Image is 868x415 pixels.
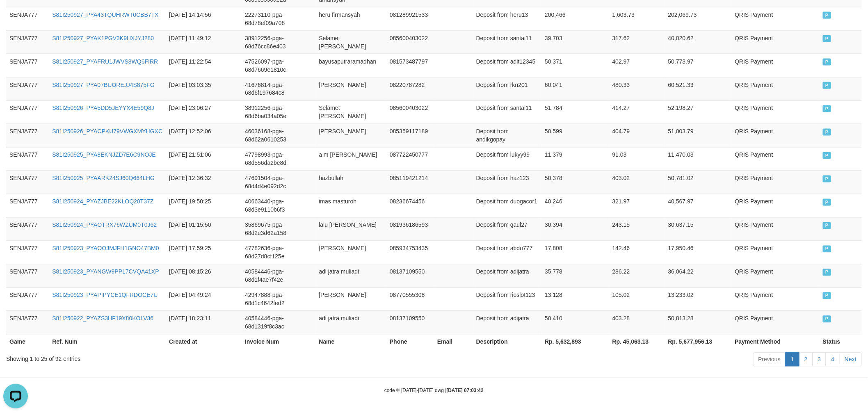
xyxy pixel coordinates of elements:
td: 081289921533 [386,7,434,30]
td: SENJA777 [6,7,49,30]
span: PAID [823,176,831,182]
td: 085600403022 [386,100,434,124]
td: 085600403022 [386,30,434,54]
td: 50,773.97 [665,54,732,77]
a: S81I250926_PYA5DD5JEYYX4E59Q8J [52,105,154,112]
th: Phone [386,334,434,349]
td: QRIS Payment [731,264,820,287]
span: PAID [823,152,831,159]
td: [DATE] 23:06:27 [166,100,242,124]
th: Name [315,334,386,349]
td: SENJA777 [6,124,49,147]
td: [DATE] 12:36:32 [166,171,242,194]
td: [DATE] 12:52:06 [166,124,242,147]
a: S81I250923_PYAPIPYCE1QFRDOCE7U [52,292,158,299]
td: 50,371 [541,54,609,77]
span: PAID [823,82,831,89]
span: PAID [823,12,831,19]
td: 30,394 [541,217,609,241]
th: Payment Method [731,334,820,349]
td: 50,813.28 [665,311,732,334]
td: 35869675-pga-68d2e3d62a158 [242,217,315,241]
td: 39,703 [541,30,609,54]
td: SENJA777 [6,311,49,334]
td: 22273110-pga-68d78ef09a708 [242,7,315,30]
td: [PERSON_NAME] [315,77,386,100]
td: QRIS Payment [731,241,820,264]
td: 105.02 [609,287,665,311]
td: Deposit from adijatra [473,264,541,287]
td: 40663440-pga-68d3e9110b6f3 [242,194,315,217]
td: heru firmansyah [315,7,386,30]
td: 47798993-pga-68d556da2be8d [242,147,315,171]
td: Selamet [PERSON_NAME] [315,100,386,124]
td: SENJA777 [6,54,49,77]
td: 13,128 [541,287,609,311]
td: 085359117189 [386,124,434,147]
td: 404.79 [609,124,665,147]
span: PAID [823,199,831,206]
td: 50,781.02 [665,171,732,194]
td: 08770555308 [386,287,434,311]
span: PAID [823,292,831,299]
td: 40,567.97 [665,194,732,217]
td: 47782636-pga-68d27d8cf125e [242,241,315,264]
td: 414.27 [609,100,665,124]
td: 08137109550 [386,264,434,287]
td: 08137109550 [386,311,434,334]
td: Deposit from lukyy99 [473,147,541,171]
span: PAID [823,269,831,276]
span: PAID [823,222,831,229]
td: 11,470.03 [665,147,732,171]
td: 321.97 [609,194,665,217]
td: Deposit from rioslot123 [473,287,541,311]
td: [DATE] 21:51:06 [166,147,242,171]
a: Previous [753,353,786,367]
td: QRIS Payment [731,147,820,171]
td: [DATE] 04:49:24 [166,287,242,311]
td: bayusaputraramadhan [315,54,386,77]
td: Deposit from rkn201 [473,77,541,100]
td: SENJA777 [6,147,49,171]
td: Deposit from duogacor1 [473,194,541,217]
td: Deposit from santai11 [473,30,541,54]
td: SENJA777 [6,241,49,264]
td: 35,778 [541,264,609,287]
td: QRIS Payment [731,124,820,147]
span: PAID [823,316,831,323]
th: Ref. Num [49,334,166,349]
td: 087722450777 [386,147,434,171]
td: Deposit from andikgopay [473,124,541,147]
a: 3 [813,353,827,367]
td: 081573487797 [386,54,434,77]
td: 38912256-pga-68d6ba034a05e [242,100,315,124]
td: SENJA777 [6,264,49,287]
th: Rp. 5,632,893 [541,334,609,349]
span: PAID [823,105,831,112]
span: PAID [823,59,831,66]
a: 1 [786,353,799,367]
a: S81I250925_PYA8EKNJZD7E6C9NOJE [52,152,156,158]
td: SENJA777 [6,287,49,311]
td: [DATE] 11:49:12 [166,30,242,54]
td: 286.22 [609,264,665,287]
td: SENJA777 [6,100,49,124]
a: S81I250923_PYANGW9PP17CVQA41XP [52,269,159,275]
td: 480.33 [609,77,665,100]
td: lalu [PERSON_NAME] [315,217,386,241]
td: 200,466 [541,7,609,30]
td: 46036168-pga-68d62a0610253 [242,124,315,147]
th: Created at [166,334,242,349]
td: [DATE] 19:50:25 [166,194,242,217]
td: 202,069.73 [665,7,732,30]
td: QRIS Payment [731,7,820,30]
td: 11,379 [541,147,609,171]
td: 081936186593 [386,217,434,241]
small: code © [DATE]-[DATE] dwg | [384,388,484,394]
a: S81I250924_PYAOTRX76WZUM0T0J62 [52,222,157,228]
td: Deposit from haz123 [473,171,541,194]
th: Rp. 45,063.13 [609,334,665,349]
td: SENJA777 [6,194,49,217]
td: 17,808 [541,241,609,264]
td: QRIS Payment [731,287,820,311]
